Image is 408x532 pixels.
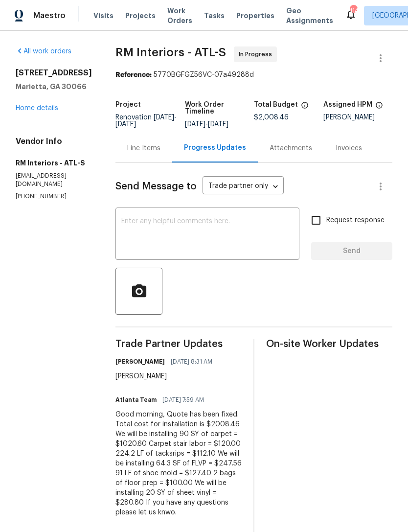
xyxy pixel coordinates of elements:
div: Trade partner only [203,179,284,195]
span: [DATE] [185,121,205,128]
p: [EMAIL_ADDRESS][DOMAIN_NAME] [16,172,92,188]
div: 114 [350,6,357,16]
h5: Work Order Timeline [185,101,254,115]
span: [DATE] 7:59 AM [162,395,204,405]
div: Good morning, Quote has been fixed. Total cost for installation is $2008.46 We will be installing... [115,410,242,517]
h5: Marietta, GA 30066 [16,82,92,92]
span: $2,008.46 [254,114,289,121]
span: Tasks [204,12,225,19]
span: - [185,121,228,128]
h5: RM Interiors - ATL-S [16,158,92,168]
div: Invoices [336,143,362,153]
b: Reference: [115,71,152,78]
h6: Atlanta Team [115,395,157,405]
span: Renovation [115,114,177,128]
span: Geo Assignments [286,6,333,25]
span: Maestro [33,11,66,21]
h4: Vendor Info [16,137,92,146]
div: Progress Updates [184,143,246,153]
span: The hpm assigned to this work order. [375,101,383,114]
div: Line Items [127,143,160,153]
span: Request response [326,215,385,226]
a: Home details [16,105,58,112]
span: [DATE] [115,121,136,128]
h5: Total Budget [254,101,298,108]
h5: Assigned HPM [323,101,372,108]
span: [DATE] 8:31 AM [171,357,212,367]
span: [DATE] [154,114,174,121]
span: Visits [93,11,113,21]
div: 5770BGFGZ56VC-07a49288d [115,70,392,80]
h5: Project [115,101,141,108]
span: Work Orders [167,6,192,25]
span: - [115,114,177,128]
span: [DATE] [208,121,228,128]
span: Trade Partner Updates [115,339,242,349]
div: [PERSON_NAME] [323,114,393,121]
span: On-site Worker Updates [266,339,392,349]
span: Send Message to [115,182,197,191]
span: Projects [125,11,156,21]
div: Attachments [270,143,312,153]
span: RM Interiors - ATL-S [115,46,226,58]
span: Properties [236,11,274,21]
span: In Progress [239,49,276,59]
p: [PHONE_NUMBER] [16,192,92,201]
span: The total cost of line items that have been proposed by Opendoor. This sum includes line items th... [301,101,309,114]
div: [PERSON_NAME] [115,371,218,381]
h2: [STREET_ADDRESS] [16,68,92,78]
a: All work orders [16,48,71,55]
h6: [PERSON_NAME] [115,357,165,367]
